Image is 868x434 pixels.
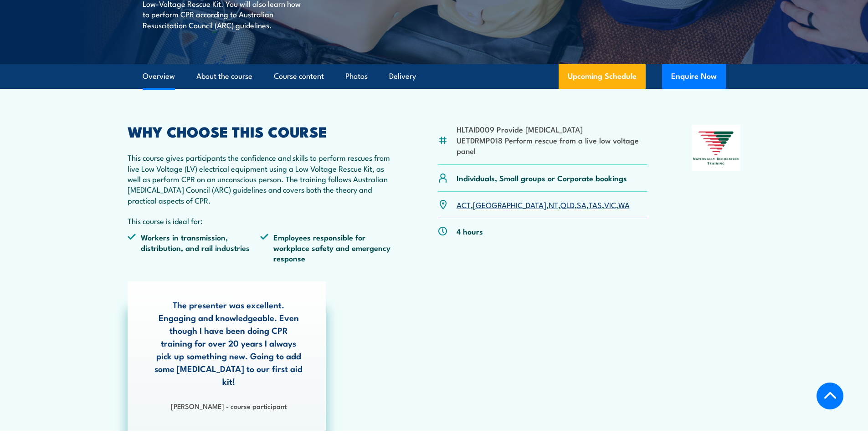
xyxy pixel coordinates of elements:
[128,215,394,226] p: This course is ideal for:
[549,199,558,210] a: NT
[457,124,647,134] li: HLTAID009 Provide [MEDICAL_DATA]
[457,226,483,236] p: 4 hours
[274,64,324,88] a: Course content
[154,298,303,388] p: The presenter was excellent. Engaging and knowledgeable. Even though I have been doing CPR traini...
[604,199,616,210] a: VIC
[577,199,586,210] a: SA
[457,199,630,210] p: , , , , , , ,
[128,232,261,264] li: Workers in transmission, distribution, and rail industries
[692,125,741,171] img: Nationally Recognised Training logo.
[457,199,471,210] a: ACT
[128,152,394,205] p: This course gives participants the confidence and skills to perform rescues from live Low Voltage...
[128,125,394,138] h2: WHY CHOOSE THIS COURSE
[473,199,546,210] a: [GEOGRAPHIC_DATA]
[457,135,647,156] li: UETDRMP018 Perform rescue from a live low voltage panel
[589,199,602,210] a: TAS
[260,232,393,264] li: Employees responsible for workplace safety and emergency response
[662,64,726,89] button: Enquire Now
[345,64,368,88] a: Photos
[196,64,252,88] a: About the course
[143,64,175,88] a: Overview
[618,199,630,210] a: WA
[559,64,646,89] a: Upcoming Schedule
[171,401,287,411] strong: [PERSON_NAME] - course participant
[389,64,416,88] a: Delivery
[457,173,627,183] p: Individuals, Small groups or Corporate bookings
[560,199,575,210] a: QLD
